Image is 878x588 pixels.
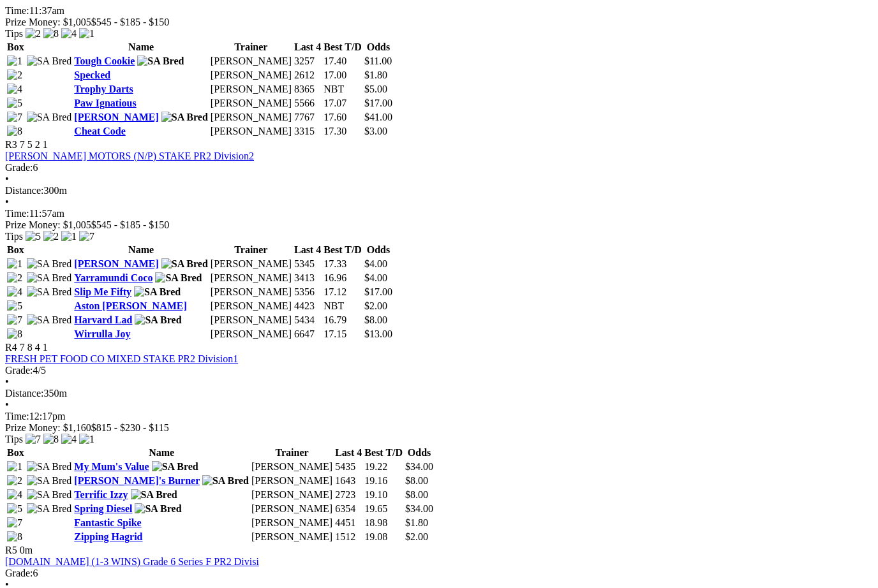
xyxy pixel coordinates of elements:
td: 19.08 [364,531,403,543]
img: 4 [7,286,22,298]
span: $4.00 [364,272,387,283]
div: 300m [5,185,873,196]
td: [PERSON_NAME] [210,328,292,341]
a: Terrific Izzy [74,489,128,500]
td: 17.60 [323,111,362,124]
img: 8 [7,531,22,543]
td: [PERSON_NAME] [251,489,333,501]
a: Wirrulla Joy [74,328,130,339]
span: 7 5 2 1 [20,139,48,150]
span: Tips [5,28,23,39]
img: SA Bred [27,286,72,298]
img: SA Bred [27,461,72,473]
img: SA Bred [131,489,177,501]
td: [PERSON_NAME] [210,272,292,284]
span: $8.00 [405,475,428,486]
img: 5 [7,300,22,312]
img: SA Bred [134,286,181,298]
td: 1643 [334,474,362,487]
span: $17.00 [364,286,392,297]
span: Distance: [5,185,43,196]
div: 350m [5,388,873,399]
td: 3315 [294,125,322,138]
a: Paw Ignatious [74,98,136,108]
img: SA Bred [27,314,72,326]
a: My Mum's Value [74,461,149,472]
td: NBT [323,300,362,312]
span: Tips [5,231,23,242]
img: 5 [7,98,22,109]
span: Time: [5,411,29,422]
a: Fantastic Spike [74,517,141,528]
th: Best T/D [323,244,362,256]
td: 17.12 [323,286,362,298]
a: Trophy Darts [74,84,133,94]
td: 16.96 [323,272,362,284]
img: 7 [26,434,41,445]
span: $3.00 [364,126,387,136]
td: 19.10 [364,489,403,501]
span: 7 8 4 1 [20,342,48,353]
img: 1 [7,55,22,67]
span: $34.00 [405,503,433,514]
div: 4/5 [5,365,873,376]
a: Slip Me Fifty [74,286,131,297]
span: Time: [5,5,29,16]
img: 7 [7,314,22,326]
img: SA Bred [27,489,72,501]
a: FRESH PET FOOD CO MIXED STAKE PR2 Division1 [5,353,238,364]
td: 6354 [334,503,362,515]
div: 12:17pm [5,411,873,422]
td: 5435 [334,460,362,473]
img: SA Bred [155,272,202,284]
span: R3 [5,139,17,150]
img: 5 [7,503,22,515]
img: 2 [26,28,41,40]
th: Trainer [210,244,292,256]
span: $41.00 [364,112,392,122]
img: 4 [7,84,22,95]
td: [PERSON_NAME] [251,531,333,543]
span: Grade: [5,568,33,578]
td: 4451 [334,517,362,529]
a: Yarramundi Coco [74,272,153,283]
span: $815 - $230 - $115 [91,422,169,433]
th: Odds [405,446,434,459]
td: [PERSON_NAME] [210,314,292,327]
span: $17.00 [364,98,392,108]
img: SA Bred [152,461,198,473]
td: [PERSON_NAME] [210,258,292,270]
div: 6 [5,162,873,173]
td: [PERSON_NAME] [210,83,292,96]
div: Prize Money: $1,160 [5,422,873,434]
th: Trainer [251,446,333,459]
span: Distance: [5,388,43,399]
div: 11:37am [5,5,873,17]
img: 1 [61,231,77,242]
a: [PERSON_NAME] [74,258,158,269]
img: 8 [7,126,22,137]
td: 5434 [294,314,322,327]
td: 6647 [294,328,322,341]
td: [PERSON_NAME] [251,517,333,529]
img: 8 [43,434,59,445]
img: SA Bred [135,314,181,326]
img: SA Bred [27,258,72,270]
img: 2 [7,70,22,81]
th: Odds [364,244,393,256]
td: 18.98 [364,517,403,529]
span: $8.00 [405,489,428,500]
span: $2.00 [364,300,387,311]
img: 5 [26,231,41,242]
img: 4 [7,489,22,501]
td: 7767 [294,111,322,124]
span: Box [7,244,24,255]
a: [PERSON_NAME]'s Burner [74,475,200,486]
a: Spring Diesel [74,503,132,514]
span: $13.00 [364,328,392,339]
td: 17.40 [323,55,362,68]
span: R5 [5,545,17,555]
span: 0m [20,545,33,555]
td: 16.79 [323,314,362,327]
td: 3413 [294,272,322,284]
